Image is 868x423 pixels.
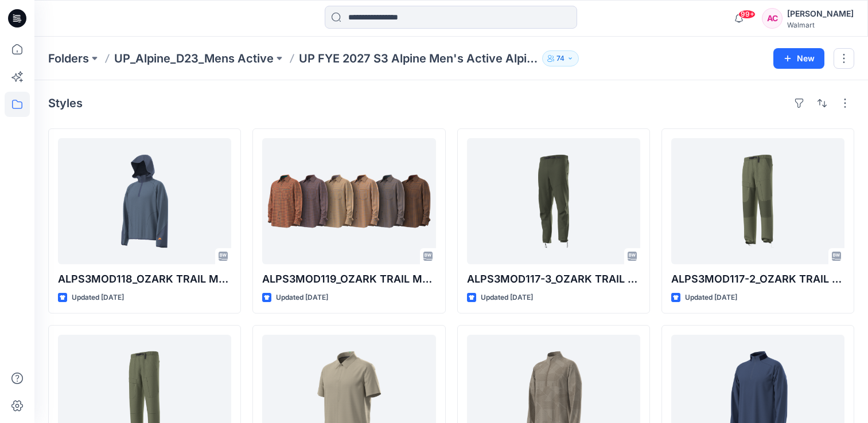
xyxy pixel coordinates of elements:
[773,48,824,69] button: New
[762,8,783,29] div: AC
[542,50,579,66] button: 74
[671,138,844,264] a: ALPS3MOD117-2_OZARK TRAIL MEN’S MIX MEDIA CORDUROY HIKE PANT OPTION2 9.16
[738,10,756,19] span: 99+
[671,271,844,287] p: ALPS3MOD117-2_OZARK TRAIL MEN’S MIX MEDIA CORDUROY HIKE PANT OPTION2 9.16
[48,96,83,110] h4: Styles
[262,138,435,264] a: ALPS3MOD119_OZARK TRAIL MEN’S PRINTED PLAID MICRO FLEECE SHIRT 9.16
[556,52,565,65] p: 74
[299,50,538,66] p: UP FYE 2027 S3 Alpine Men's Active Alpine
[467,138,640,264] a: ALPS3MOD117-3_OZARK TRAIL MEN’S MIX MEDIA CORDUROY HIKE PANT OPTION 3
[58,271,231,287] p: ALPS3MOD118_OZARK TRAIL MEN'S FLEECE HALF ZIP UP
[58,138,231,264] a: ALPS3MOD118_OZARK TRAIL MEN'S FLEECE HALF ZIP UP
[72,292,124,304] p: Updated [DATE]
[787,21,854,29] div: Walmart
[787,7,854,21] div: [PERSON_NAME]
[467,271,640,287] p: ALPS3MOD117-3_OZARK TRAIL MEN’S MIX MEDIA CORDUROY HIKE PANT OPTION 3
[276,292,328,304] p: Updated [DATE]
[48,50,89,66] a: Folders
[262,271,435,287] p: ALPS3MOD119_OZARK TRAIL MEN’S PRINTED PLAID MICRO FLEECE SHIRT 9.16
[481,292,533,304] p: Updated [DATE]
[685,292,737,304] p: Updated [DATE]
[114,50,274,66] a: UP_Alpine_D23_Mens Active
